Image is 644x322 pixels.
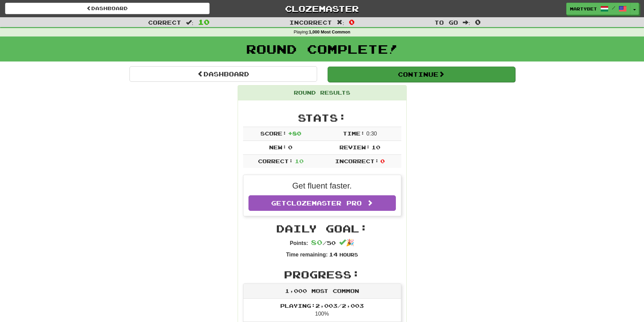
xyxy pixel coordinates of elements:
span: 0 [475,18,481,26]
span: 0 [288,144,292,150]
span: Martybet [570,6,597,12]
span: : [337,20,344,25]
span: Playing: 2,003 / 2,003 [280,302,364,309]
a: Dashboard [129,66,317,82]
div: 1,000 Most Common [243,284,401,299]
a: Martybet / [566,3,630,15]
span: Correct [148,19,181,26]
a: GetClozemaster Pro [248,195,396,211]
span: To go [434,19,458,26]
span: 80 [311,238,323,246]
span: : [463,20,470,25]
strong: Points: [290,240,308,246]
span: : [186,20,193,25]
span: 0 [349,18,355,26]
span: Incorrect: [335,158,379,164]
span: New: [269,144,287,150]
p: Get fluent faster. [248,180,396,192]
h1: Round Complete! [2,42,642,56]
div: Round Results [238,85,406,100]
button: Continue [328,67,515,82]
span: 10 [295,158,304,164]
h2: Daily Goal: [243,223,401,234]
h2: Progress: [243,269,401,280]
span: 🎉 [339,239,354,246]
span: 10 [198,18,210,26]
span: + 80 [288,130,301,137]
span: / [612,5,615,10]
span: Incorrect [289,19,332,26]
li: 100% [243,299,401,322]
span: Correct: [258,158,293,164]
strong: Time remaining: [286,252,328,257]
a: Clozemaster [220,3,424,15]
a: Dashboard [5,3,210,14]
small: Hours [339,252,358,257]
span: 10 [372,144,380,150]
span: Score: [260,130,287,137]
span: Review: [339,144,370,150]
span: Clozemaster Pro [286,199,362,207]
span: 14 [329,251,338,257]
span: / 50 [311,240,336,246]
strong: 1,000 Most Common [309,30,350,34]
span: 0 [380,158,385,164]
span: Time: [343,130,365,137]
span: 0 : 30 [366,131,377,137]
h2: Stats: [243,112,401,123]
